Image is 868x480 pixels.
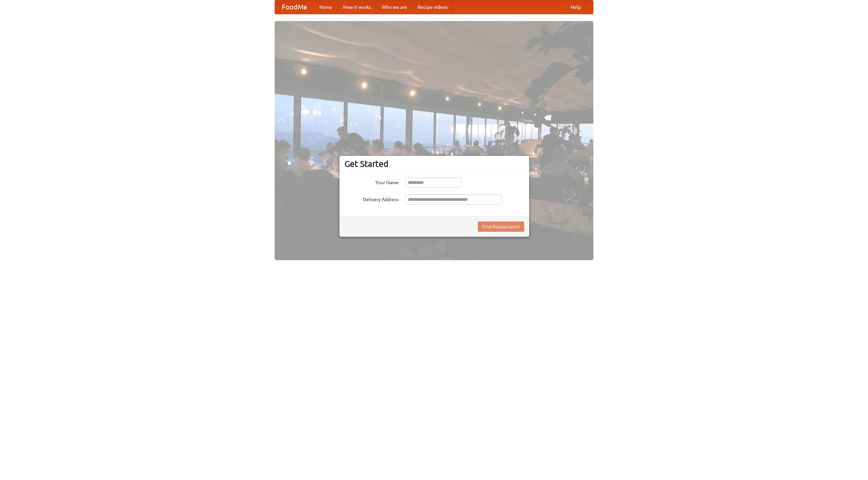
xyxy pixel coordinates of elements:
a: Who we are [376,0,412,14]
a: Help [565,0,586,14]
button: Find Restaurants! [478,222,524,232]
a: Recipe videos [412,0,453,14]
h3: Get Started [344,159,524,169]
a: FoodMe [275,0,314,14]
label: Delivery Address [344,194,399,203]
a: Home [314,0,338,14]
label: Your Name [344,177,399,186]
a: How it works [338,0,376,14]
